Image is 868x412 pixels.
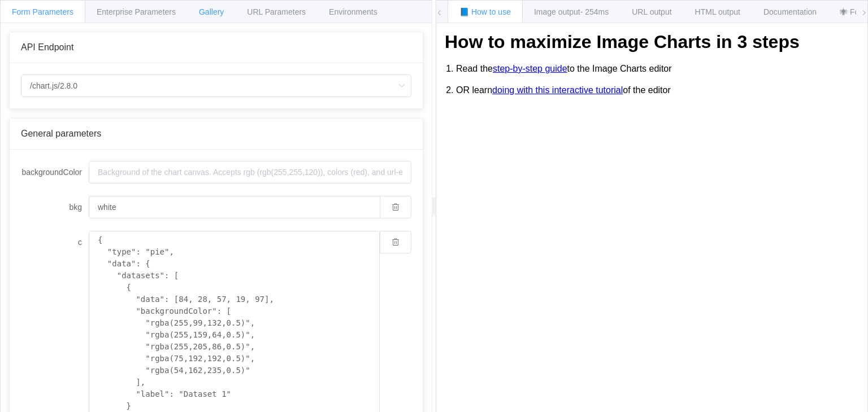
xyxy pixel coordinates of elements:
li: OR learn of the editor [456,80,859,101]
label: backgroundColor [21,161,89,183]
input: Select [21,74,411,97]
span: Environments [329,7,377,16]
span: Form Parameters [12,7,73,16]
a: doing with this interactive tutorial [492,85,623,95]
li: Read the to the Image Charts editor [456,58,859,80]
span: General parameters [21,129,101,138]
span: 📘 How to use [459,7,511,16]
span: URL Parameters [247,7,306,16]
a: step-by-step guide [493,64,567,74]
input: Background of the chart canvas. Accepts rgb (rgb(255,255,120)), colors (red), and url-encoded hex... [89,196,380,218]
span: Gallery [199,7,224,16]
label: bkg [21,196,89,218]
span: HTML output [695,7,740,16]
h1: How to maximize Image Charts in 3 steps [445,32,859,52]
input: Background of the chart canvas. Accepts rgb (rgb(255,255,120)), colors (red), and url-encoded hex... [89,161,411,183]
label: c [21,231,89,253]
span: API Endpoint [21,42,73,52]
span: Image output [534,7,609,16]
span: - 254ms [580,7,609,16]
span: Enterprise Parameters [97,7,176,16]
span: Documentation [763,7,817,16]
span: URL output [632,7,671,16]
